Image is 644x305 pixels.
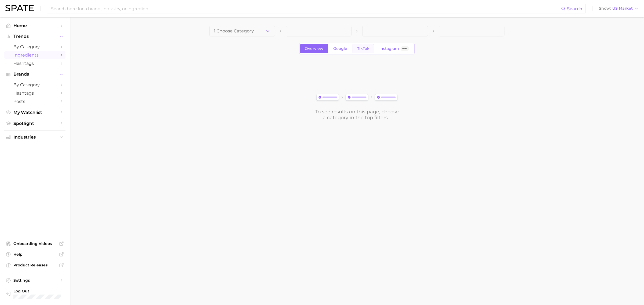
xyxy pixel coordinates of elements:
[214,29,254,34] span: 1. Choose Category
[13,135,56,140] span: Industries
[13,252,56,257] span: Help
[4,32,65,40] button: Trends
[4,89,65,97] a: Hashtags
[375,44,414,53] a: InstagramBeta
[13,34,56,39] span: Trends
[353,44,374,53] a: TikTok
[315,109,399,121] div: To see results on this page, choose a category in the top filters...
[4,21,65,30] a: Home
[567,6,582,11] span: Search
[4,261,65,269] a: Product Releases
[305,46,323,51] span: Overview
[13,99,56,104] span: Posts
[300,44,328,53] a: Overview
[4,43,65,51] a: by Category
[315,93,399,102] img: svg%3e
[402,46,407,51] span: Beta
[4,97,65,106] a: Posts
[329,44,352,53] a: Google
[4,250,65,258] a: Help
[357,46,369,51] span: TikTok
[4,51,65,59] a: Ingredients
[13,23,56,28] span: Home
[13,72,56,77] span: Brands
[13,91,56,96] span: Hashtags
[4,81,65,89] a: by Category
[4,59,65,68] a: Hashtags
[599,7,611,10] span: Show
[4,240,65,248] a: Onboarding Videos
[50,4,561,13] input: Search here for a brand, industry, or ingredient
[4,70,65,78] button: Brands
[4,119,65,128] a: Spotlight
[5,5,34,11] img: SPATE
[13,241,56,246] span: Onboarding Videos
[209,26,275,36] button: 1.Choose Category
[13,289,61,293] span: Log Out
[13,53,56,58] span: Ingredients
[13,61,56,66] span: Hashtags
[4,133,65,141] button: Industries
[333,46,347,51] span: Google
[379,46,399,51] span: Instagram
[13,121,56,126] span: Spotlight
[612,7,633,10] span: US Market
[13,110,56,115] span: My Watchlist
[13,263,56,267] span: Product Releases
[4,287,65,301] a: Log out. Currently logged in with e-mail anjali.gupta@maesa.com.
[13,278,56,283] span: Settings
[598,5,640,12] button: ShowUS Market
[4,276,65,284] a: Settings
[4,108,65,117] a: My Watchlist
[13,82,56,87] span: by Category
[13,44,56,49] span: by Category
